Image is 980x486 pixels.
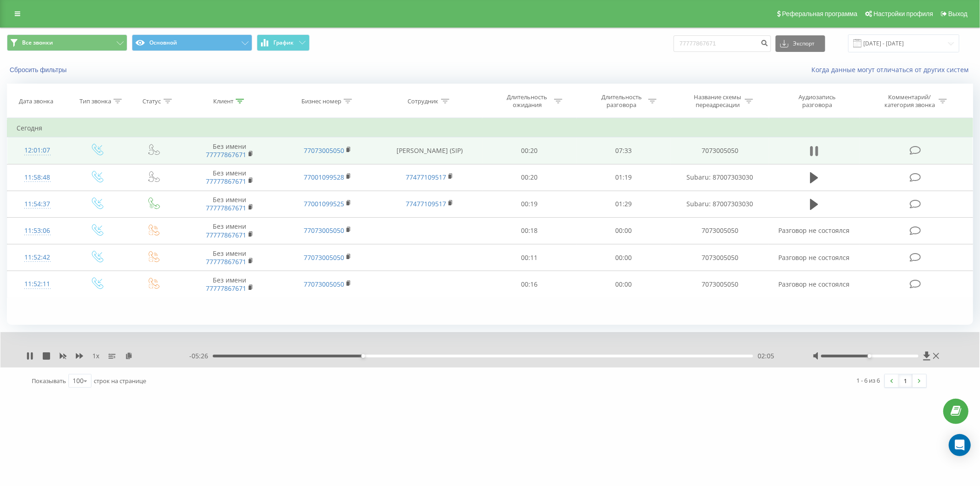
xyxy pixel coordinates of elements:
[181,164,278,191] td: Без имени
[17,195,58,213] div: 11:54:37
[17,222,58,240] div: 11:53:06
[132,34,252,51] button: Основной
[577,137,671,164] td: 07:33
[671,164,769,191] td: Subaru: 87007303030
[181,137,278,164] td: Без имени
[206,257,246,266] a: 77777867671
[482,244,577,271] td: 00:11
[482,137,577,164] td: 00:20
[304,280,344,288] a: 77073005050
[779,226,850,235] span: Разговор не состоялся
[92,351,99,361] span: 1 x
[206,231,246,239] a: 77777867671
[671,191,769,217] td: Subaru: 87007303030
[7,66,71,74] button: Сбросить фильтры
[782,10,857,17] span: Реферальная программа
[301,97,341,105] div: Бизнес номер
[19,97,53,105] div: Дата звонка
[674,35,771,52] input: Поиск по номеру
[779,253,850,262] span: Разговор не состоялся
[181,217,278,244] td: Без имени
[857,376,880,385] div: 1 - 6 из 6
[274,40,294,46] span: График
[181,271,278,298] td: Без имени
[304,146,344,155] a: 77073005050
[79,97,111,105] div: Тип звонка
[482,164,577,191] td: 00:20
[22,39,53,46] span: Все звонки
[787,93,847,109] div: Аудиозапись разговора
[577,191,671,217] td: 01:29
[406,199,446,208] a: 77477109517
[213,97,233,105] div: Клиент
[94,377,146,385] span: строк на странице
[671,137,769,164] td: 7073005050
[671,271,769,298] td: 7073005050
[811,65,973,74] a: Когда данные могут отличаться от других систем
[503,93,552,109] div: Длительность ожидания
[304,253,344,262] a: 77073005050
[949,434,971,456] div: Open Intercom Messenger
[189,351,213,361] span: - 05:26
[377,137,482,164] td: [PERSON_NAME] (SIP)
[304,173,344,181] a: 77001099528
[948,10,968,17] span: Выход
[143,97,161,105] div: Статус
[73,376,84,385] div: 100
[873,10,933,17] span: Настройки профиля
[482,191,577,217] td: 00:19
[17,169,58,186] div: 11:58:48
[671,217,769,244] td: 7073005050
[206,203,246,212] a: 77777867671
[406,173,446,181] a: 77477109517
[868,354,872,358] div: Accessibility label
[693,93,742,109] div: Название схемы переадресации
[899,374,912,387] a: 1
[883,93,936,109] div: Комментарий/категория звонка
[7,34,127,51] button: Все звонки
[482,217,577,244] td: 00:18
[304,199,344,208] a: 77001099525
[7,119,973,137] td: Сегодня
[577,271,671,298] td: 00:00
[779,280,850,288] span: Разговор не состоялся
[304,226,344,235] a: 77073005050
[597,93,646,109] div: Длительность разговора
[361,354,365,358] div: Accessibility label
[17,141,58,159] div: 12:01:07
[577,244,671,271] td: 00:00
[206,177,246,186] a: 77777867671
[257,34,310,51] button: График
[577,217,671,244] td: 00:00
[577,164,671,191] td: 01:19
[776,35,825,52] button: Экспорт
[206,284,246,293] a: 77777867671
[17,249,58,266] div: 11:52:42
[181,191,278,217] td: Без имени
[671,244,769,271] td: 7073005050
[17,275,58,293] div: 11:52:11
[758,351,774,361] span: 02:05
[32,377,66,385] span: Показывать
[408,97,439,105] div: Сотрудник
[206,150,246,159] a: 77777867671
[181,244,278,271] td: Без имени
[482,271,577,298] td: 00:16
